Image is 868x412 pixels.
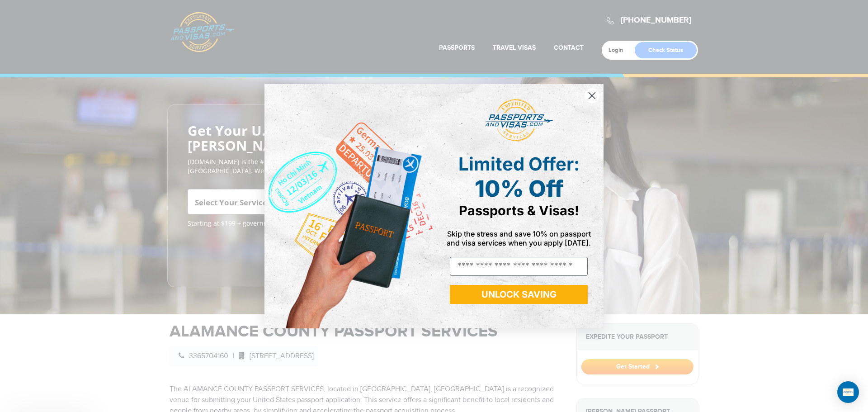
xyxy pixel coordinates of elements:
[458,153,580,175] span: Limited Offer:
[450,285,588,304] button: UNLOCK SAVING
[447,229,591,247] span: Skip the stress and save 10% on passport and visa services when you apply [DATE].
[837,381,859,403] div: Open Intercom Messenger
[264,84,434,328] img: de9cda0d-0715-46ca-9a25-073762a91ba7.png
[459,203,579,218] span: Passports & Visas!
[485,99,553,142] img: passports and visas
[475,175,563,202] span: 10% Off
[584,88,600,104] button: Close dialog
